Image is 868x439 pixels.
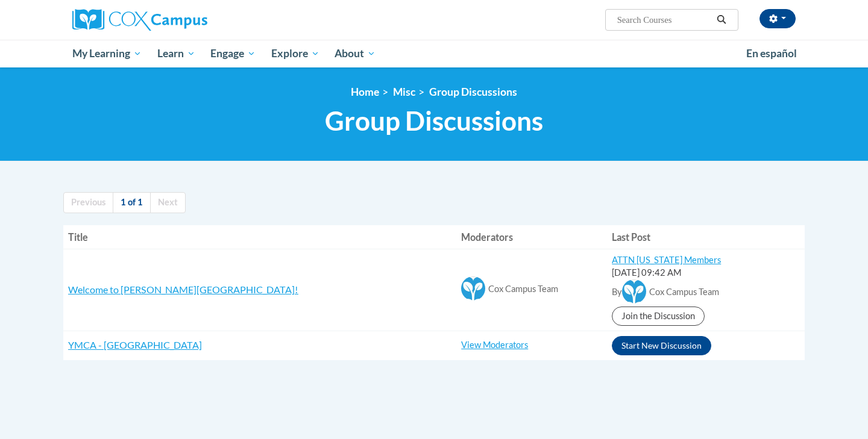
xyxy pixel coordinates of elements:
span: Moderators [461,231,513,243]
button: Search [712,13,731,27]
span: Misc [393,86,415,98]
span: En español [746,47,797,60]
div: [DATE] 09:42 AM [612,267,800,279]
a: En español [738,41,805,66]
a: View Moderators [461,340,528,350]
a: Learn [149,40,203,67]
img: Cox Campus Team [622,279,646,304]
a: About [327,40,384,67]
span: Title [68,231,88,243]
span: By [612,287,622,297]
a: Join the Discussion [612,307,705,326]
a: Previous [63,192,113,213]
span: About [335,46,376,61]
div: Main menu [54,40,814,67]
span: Last Post [612,231,650,243]
span: Cox Campus Team [488,284,558,294]
a: ATTN [US_STATE] Members [612,255,721,265]
span: Group Discussions [325,105,543,137]
span: My Learning [72,46,142,61]
span: Explore [271,46,319,61]
a: Explore [263,40,327,67]
a: 1 of 1 [113,192,151,213]
a: Group Discussions [429,86,517,98]
button: Account Settings [759,9,796,28]
input: Search Courses [616,13,712,27]
nav: Page navigation col-md-12 [63,192,805,213]
a: Next [150,192,186,213]
a: Cox Campus [72,9,301,31]
a: My Learning [64,40,149,67]
img: Cox Campus [72,9,207,31]
span: Engage [210,46,256,61]
span: Learn [157,46,195,61]
button: Start New Discussion [612,336,711,355]
a: Welcome to [PERSON_NAME][GEOGRAPHIC_DATA]! [68,284,298,295]
a: YMCA - [GEOGRAPHIC_DATA] [68,339,202,350]
a: Home [351,86,379,98]
a: Engage [203,40,263,67]
img: Cox Campus Team [461,276,485,300]
span: Cox Campus Team [649,287,719,297]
